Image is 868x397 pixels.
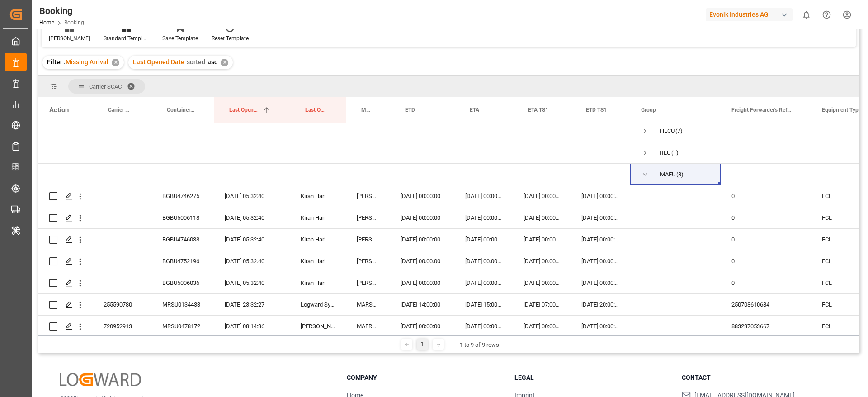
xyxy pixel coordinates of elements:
div: [DATE] 00:00:00 [454,272,513,293]
div: [DATE] 05:32:40 [214,185,290,207]
div: [DATE] 05:32:40 [214,207,290,228]
span: Missing Arrival [66,58,108,66]
div: Reset Template [212,34,249,43]
div: MRSU0134433 [151,294,214,315]
button: Help Center [816,5,837,25]
div: 0 [721,207,811,228]
h3: Legal [514,373,671,383]
div: [DATE] 00:00:00 [390,207,454,228]
div: BGBU4746275 [151,185,214,207]
div: [DATE] 00:00:00 [454,185,513,207]
span: (7) [675,121,683,142]
div: BGBU4752196 [151,250,214,272]
div: [DATE] 00:00:00 [390,185,454,207]
div: Logward System [290,294,346,315]
div: [PERSON_NAME] [346,207,390,228]
div: [DATE] 00:00:00 [513,250,571,272]
div: [DATE] 00:00:00 [454,207,513,228]
span: Last Opened By [305,107,327,113]
button: Evonik Industries AG [706,6,796,23]
div: [DATE] 00:00:00 [454,250,513,272]
div: [DATE] 00:00:00 [571,229,630,250]
div: MAERSK BULAN [346,316,390,337]
span: (1) [671,142,679,163]
div: [DATE] 00:00:00 [390,316,454,337]
div: ✕ [112,59,119,66]
div: [DATE] 05:32:40 [214,250,290,272]
div: 0 [721,185,811,207]
div: Kiran Hari [290,185,346,207]
div: [PERSON_NAME] [290,316,346,337]
div: Kiran Hari [290,250,346,272]
div: [DATE] 05:32:40 [214,229,290,250]
span: Last Opened Date [229,107,259,113]
div: [DATE] 00:00:00 [390,272,454,293]
div: [DATE] 00:00:00 [571,316,630,337]
div: [DATE] 05:32:40 [214,272,290,293]
div: IILU [660,142,670,163]
span: ETD [405,107,415,113]
span: Main Vessel and Vessel Imo [361,107,371,113]
div: [DATE] 00:00:00 [571,272,630,293]
span: Container No. [167,107,195,113]
div: MAEU [660,164,675,185]
span: (8) [676,164,684,185]
div: 0 [721,250,811,272]
div: [DATE] 00:00:00 [571,250,630,272]
div: [PERSON_NAME] [346,250,390,272]
div: Press SPACE to select this row. [38,185,630,207]
div: [PERSON_NAME] [346,185,390,207]
div: Press SPACE to select this row. [38,229,630,250]
div: Press SPACE to select this row. [38,120,630,142]
div: Kiran Hari [290,229,346,250]
div: [DATE] 00:00:00 [571,207,630,228]
div: [DATE] 14:00:00 [390,294,454,315]
span: ETA [470,107,479,113]
div: [DATE] 08:14:36 [214,316,290,337]
div: Booking [39,4,84,18]
div: [DATE] 00:00:00 [390,229,454,250]
div: 1 [417,339,428,350]
div: [DATE] 15:00:00 [454,294,513,315]
div: [PERSON_NAME] [346,272,390,293]
span: ETD TS1 [586,107,607,113]
span: Filter : [47,58,66,66]
div: [DATE] 00:00:00 [513,207,571,228]
div: [DATE] 00:00:00 [513,185,571,207]
div: 0 [721,229,811,250]
div: [DATE] 00:00:00 [513,316,571,337]
div: MRSU0478172 [151,316,214,337]
div: BGBU4746038 [151,229,214,250]
div: [DATE] 00:00:00 [454,316,513,337]
div: Press SPACE to select this row. [38,250,630,272]
div: [DATE] 00:00:00 [513,272,571,293]
span: Freight Forwarder's Reference No. [731,107,792,113]
div: [DATE] 00:00:00 [513,229,571,250]
div: Press SPACE to select this row. [38,207,630,229]
div: [DATE] 07:00:00 [513,294,571,315]
div: Standard Templates [104,34,149,43]
span: ETA TS1 [528,107,548,113]
div: BGBU5006036 [151,272,214,293]
h3: Contact [682,373,838,383]
span: Carrier SCAC [89,83,122,90]
div: Press SPACE to select this row. [38,142,630,164]
div: Kiran Hari [290,207,346,228]
div: 883237053667 [721,316,811,337]
span: Equipment Type [822,107,861,113]
div: MARSEILLE MAERSK [346,294,390,315]
div: [DATE] 23:32:27 [214,294,290,315]
div: 0 [721,272,811,293]
span: asc [208,58,217,66]
div: 720952913 [93,316,151,337]
div: [DATE] 00:00:00 [571,185,630,207]
div: Press SPACE to select this row. [38,164,630,185]
div: Evonik Industries AG [706,8,793,21]
div: [DATE] 00:00:00 [454,229,513,250]
div: 250708610684 [721,294,811,315]
div: [DATE] 00:00:00 [390,250,454,272]
img: Logward Logo [60,373,141,386]
div: Press SPACE to select this row. [38,316,630,337]
div: Save Template [162,34,198,43]
h3: Company [347,373,503,383]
